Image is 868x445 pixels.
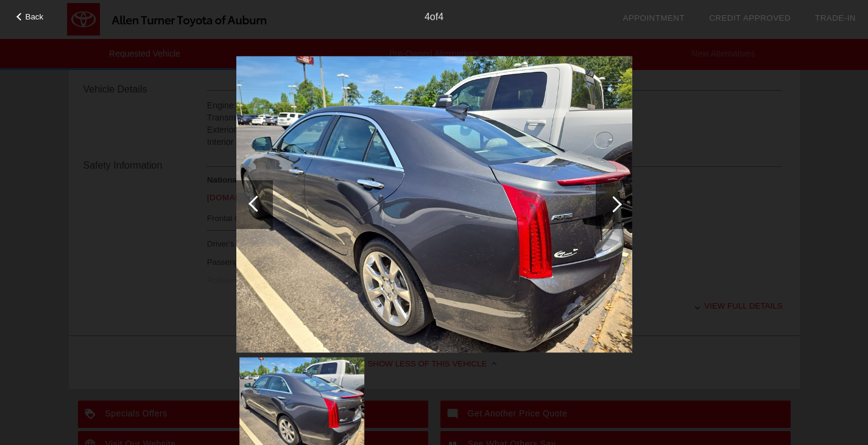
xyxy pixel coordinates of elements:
span: 4 [438,12,443,22]
a: Appointment [623,13,685,23]
a: Trade-In [815,13,856,23]
span: 4 [425,12,430,22]
span: Back [26,12,44,21]
a: Credit Approved [709,13,791,23]
img: image.aspx [236,56,632,353]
